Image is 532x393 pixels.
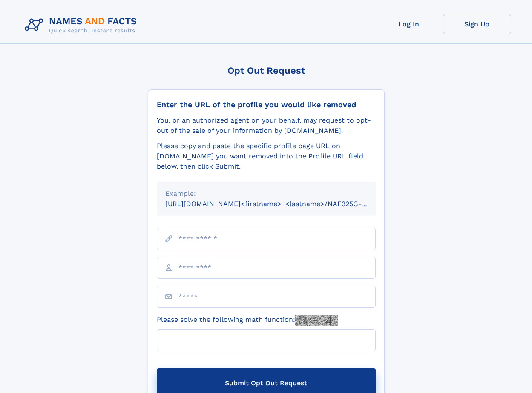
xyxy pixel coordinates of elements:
[157,100,376,109] div: Enter the URL of the profile you would like removed
[157,315,338,326] label: Please solve the following math function:
[443,14,511,34] a: Sign Up
[157,141,376,172] div: Please copy and paste the specific profile page URL on [DOMAIN_NAME] you want removed into the Pr...
[165,200,392,208] small: [URL][DOMAIN_NAME]<firstname>_<lastname>/NAF325G-xxxxxxxx
[21,14,144,37] img: Logo Names and Facts
[148,65,385,76] div: Opt Out Request
[157,115,376,136] div: You, or an authorized agent on your behalf, may request to opt-out of the sale of your informatio...
[375,14,443,34] a: Log In
[165,189,367,199] div: Example:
